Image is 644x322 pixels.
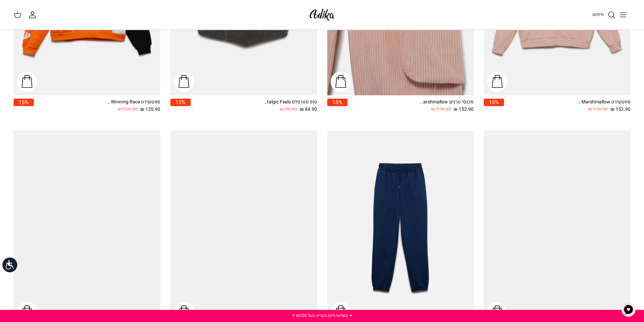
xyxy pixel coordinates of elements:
[431,106,451,113] span: 179.90 ₪
[592,11,616,19] a: חיפוש
[118,106,138,113] span: 159.90 ₪
[484,99,504,106] span: 15%
[592,11,604,18] span: חיפוש
[611,106,630,113] span: 152.90 ₪
[504,99,630,113] a: סווטשירט Walking On Marshmallow 152.90 ₪ 179.90 ₪
[14,99,34,113] a: 15%
[618,300,639,320] button: צ'אט
[292,313,353,319] a: ✦ משלוח חינם בקנייה מעל ₪220 ✦
[140,106,160,113] span: 135.90 ₪
[191,99,317,113] a: טופ סטרפלס Nostalgic Feels קורדרוי 84.90 ₪ 99.90 ₪
[327,99,348,106] span: 15%
[106,99,160,106] div: סווטשירט Winning Race אוברסייז
[454,106,474,113] span: 152.90 ₪
[484,99,504,113] a: 15%
[170,99,191,106] span: 15%
[300,106,317,113] span: 84.90 ₪
[14,99,34,106] span: 15%
[616,7,630,22] button: Toggle menu
[308,7,336,23] img: Adika IL
[28,11,39,19] a: החשבון שלי
[170,99,191,113] a: 15%
[588,106,608,113] span: 179.90 ₪
[34,99,160,113] a: סווטשירט Winning Race אוברסייז 135.90 ₪ 159.90 ₪
[420,99,474,106] div: מכנסי טרנינג Walking On Marshmallow
[576,99,630,106] div: סווטשירט Walking On Marshmallow
[327,99,348,113] a: 15%
[348,99,474,113] a: מכנסי טרנינג Walking On Marshmallow 152.90 ₪ 179.90 ₪
[280,106,297,113] span: 99.90 ₪
[263,99,317,106] div: טופ סטרפלס Nostalgic Feels קורדרוי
